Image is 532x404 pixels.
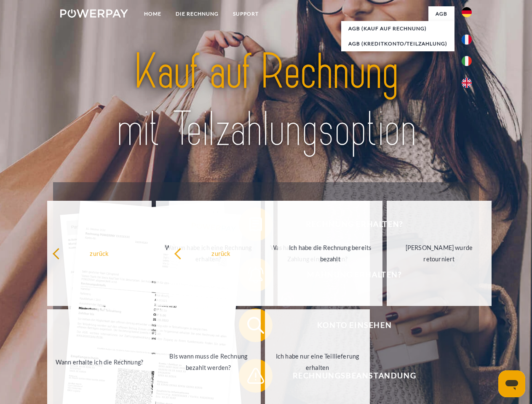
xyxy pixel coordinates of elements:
img: logo-powerpay-white.svg [60,9,128,18]
a: DIE RECHNUNG [168,6,226,21]
div: Ich habe die Rechnung bereits bezahlt [283,242,377,265]
img: en [462,78,472,88]
div: [PERSON_NAME] wurde retourniert [392,242,487,265]
div: zurück [174,247,269,259]
div: Ich habe nur eine Teillieferung erhalten [270,351,365,373]
a: SUPPORT [226,6,266,21]
a: agb [428,6,454,21]
img: de [462,7,472,17]
a: AGB (Kauf auf Rechnung) [341,21,454,36]
img: fr [462,35,472,45]
a: Home [137,6,168,21]
img: it [462,56,472,66]
iframe: Schaltfläche zum Öffnen des Messaging-Fensters [498,370,525,397]
img: title-powerpay_de.svg [80,40,452,161]
div: zurück [52,247,147,259]
div: Bis wann muss die Rechnung bezahlt werden? [161,351,256,373]
a: AGB (Kreditkonto/Teilzahlung) [341,36,454,51]
div: Wann erhalte ich die Rechnung? [52,356,147,367]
